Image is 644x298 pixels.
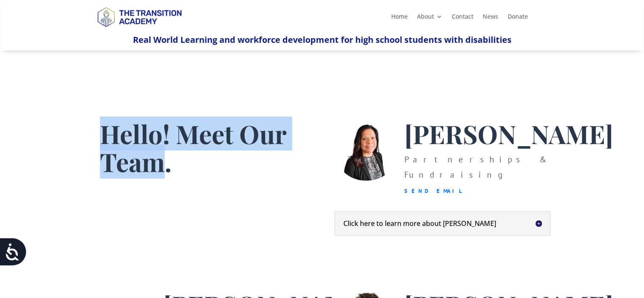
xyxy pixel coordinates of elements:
a: Home [391,14,408,23]
span: Real World Learning and workforce development for high school students with disabilities [133,34,511,45]
a: Donate [508,14,528,23]
a: Logo-Noticias [94,25,185,33]
span: Hello! Meet Our Team. [100,117,286,178]
img: TTA Brand_TTA Primary Logo_Horizontal_Light BG [94,2,185,32]
a: News [483,14,498,23]
h5: Click here to learn more about [PERSON_NAME] [343,220,542,227]
a: Contact [452,14,473,23]
a: About [417,14,442,23]
span: Partnerships & Fundraising [404,154,547,180]
span: [PERSON_NAME] [404,117,613,150]
a: Send Email [404,187,462,195]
